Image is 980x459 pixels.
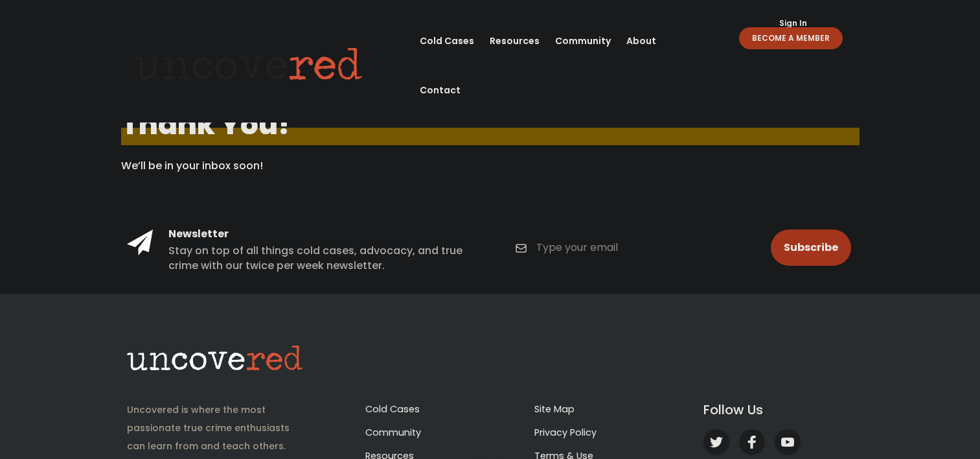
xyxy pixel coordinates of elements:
p: We’ll be in your inbox soon! [121,158,860,174]
a: Contact [420,65,461,115]
a: Privacy Policy [534,426,597,439]
a: Site Map [534,403,575,416]
h5: Follow Us [703,401,853,419]
h4: Newsletter [168,227,481,241]
a: Community [555,16,611,65]
a: About [626,16,656,65]
h1: Thank You! [121,110,860,145]
h5: Stay on top of all things cold cases, advocacy, and true crime with our twice per week newsletter. [168,244,481,273]
input: Type your email [500,227,854,268]
a: Resources [490,16,540,65]
a: Cold Cases [365,403,420,416]
input: Subscribe [771,230,851,266]
a: Sign In [772,19,814,27]
a: BECOME A MEMBER [739,27,843,49]
img: Uncovered logo [124,38,373,89]
a: Cold Cases [420,16,474,65]
a: Community [365,426,421,439]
